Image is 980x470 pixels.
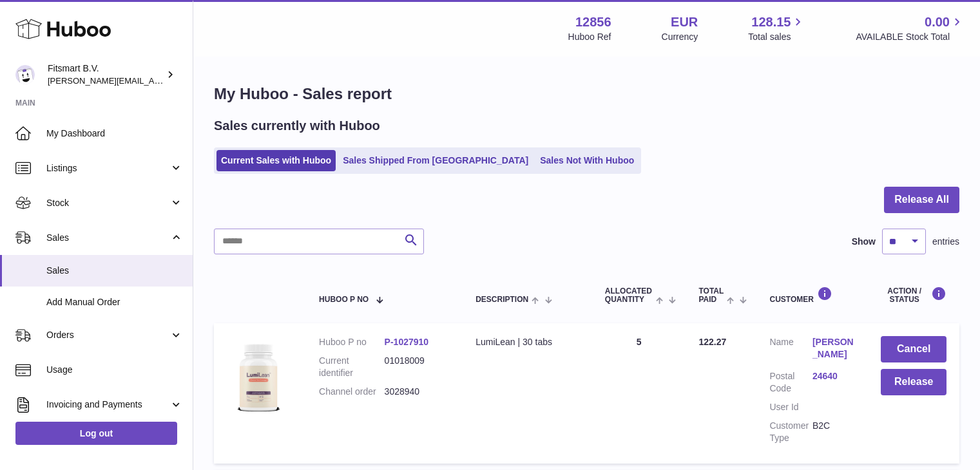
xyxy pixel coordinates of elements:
[605,287,653,304] span: ALLOCATED Quantity
[46,329,169,341] span: Orders
[338,150,533,171] a: Sales Shipped From [GEOGRAPHIC_DATA]
[671,14,698,31] strong: EUR
[932,236,959,248] span: entries
[214,84,959,104] h1: My Huboo - Sales report
[15,65,35,84] img: jonathan@leaderoo.com
[385,355,450,379] dd: 01018009
[319,355,385,379] dt: Current identifier
[385,386,450,398] dd: 3028940
[319,386,385,398] dt: Channel order
[769,287,855,304] div: Customer
[812,336,855,361] a: [PERSON_NAME]
[884,187,959,213] button: Release All
[698,337,726,347] span: 122.27
[575,14,611,31] strong: 12856
[216,150,336,171] a: Current Sales with Huboo
[769,420,812,444] dt: Customer Type
[769,401,812,413] dt: User Id
[476,336,579,348] div: LumiLean | 30 tabs
[748,14,805,43] a: 128.15 Total sales
[881,336,946,362] button: Cancel
[46,127,183,140] span: My Dashboard
[319,336,385,348] dt: Huboo P no
[592,323,686,463] td: 5
[769,336,812,364] dt: Name
[856,31,965,43] span: AVAILABLE Stock Total
[227,336,291,422] img: 1736787917.png
[852,236,876,248] label: Show
[751,14,791,31] span: 128.15
[48,75,258,86] span: [PERSON_NAME][EMAIL_ADDRESS][DOMAIN_NAME]
[925,14,950,31] span: 0.00
[881,369,946,395] button: Release
[46,399,169,411] span: Invoicing and Payments
[46,265,183,277] span: Sales
[15,422,177,445] a: Log out
[46,232,169,244] span: Sales
[214,117,380,135] h2: Sales currently with Huboo
[46,197,169,209] span: Stock
[662,31,698,43] div: Currency
[319,296,369,304] span: Huboo P no
[856,14,965,43] a: 0.00 AVAILABLE Stock Total
[48,62,164,87] div: Fitsmart B.V.
[46,364,183,376] span: Usage
[568,31,611,43] div: Huboo Ref
[476,296,528,304] span: Description
[881,287,946,304] div: Action / Status
[535,150,639,171] a: Sales Not With Huboo
[769,370,812,395] dt: Postal Code
[812,370,855,382] a: 24640
[385,337,429,347] a: P-1027910
[46,162,169,174] span: Listings
[46,296,183,308] span: Add Manual Order
[698,287,724,304] span: Total paid
[748,31,805,43] span: Total sales
[812,420,855,444] dd: B2C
